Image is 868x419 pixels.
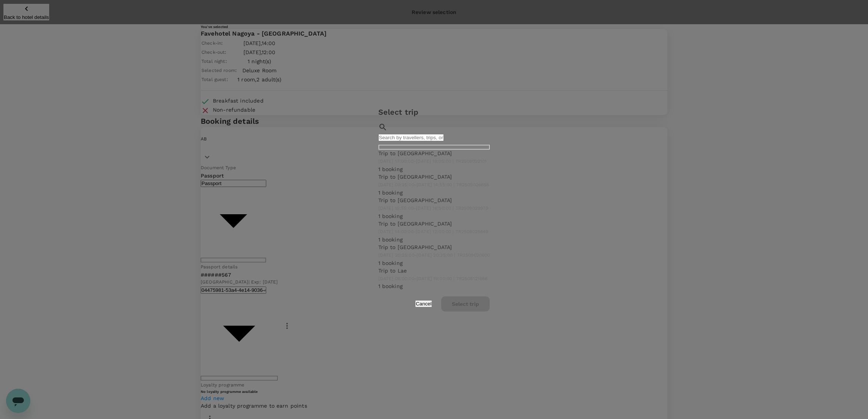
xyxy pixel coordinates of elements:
[378,159,487,164] span: [DATE] 17:00:00 - [DATE] 19:05:00 | TR2509022101
[378,165,403,173] p: 1 booking
[378,267,490,274] p: Trip to Lae
[378,252,490,258] span: [DATE] 20:25:00 - [DATE] 20:35:00 | TR2509020600
[378,134,444,141] input: Search by travellers, trips, or destination, label, team
[378,243,490,251] p: Trip to [GEOGRAPHIC_DATA]
[378,206,489,211] span: [DATE] 15:55:00 - [DATE] 16:50:00 | TR2509029979
[378,173,490,181] p: Trip to [GEOGRAPHIC_DATA]
[378,196,490,204] p: Trip to [GEOGRAPHIC_DATA]
[378,236,403,243] p: 1 booking
[378,212,403,220] p: 1 booking
[378,220,490,227] p: Trip to [GEOGRAPHIC_DATA]
[378,182,489,187] span: [DATE] 09:25:00 - [DATE] 14:55:00 | TR2509026656
[378,150,490,157] p: Trip to [GEOGRAPHIC_DATA]
[378,189,403,196] p: 1 booking
[378,229,489,234] span: [DATE] 14:00:00 - [DATE] 12:00:00 | TR2509025649
[378,259,403,267] p: 1 booking
[415,300,432,307] button: Cancel
[378,282,403,290] p: 1 booking
[378,276,488,281] span: [DATE] 06:00:00 - [DATE] 19:00:00 | TR2508121666
[378,108,419,117] h3: Select trip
